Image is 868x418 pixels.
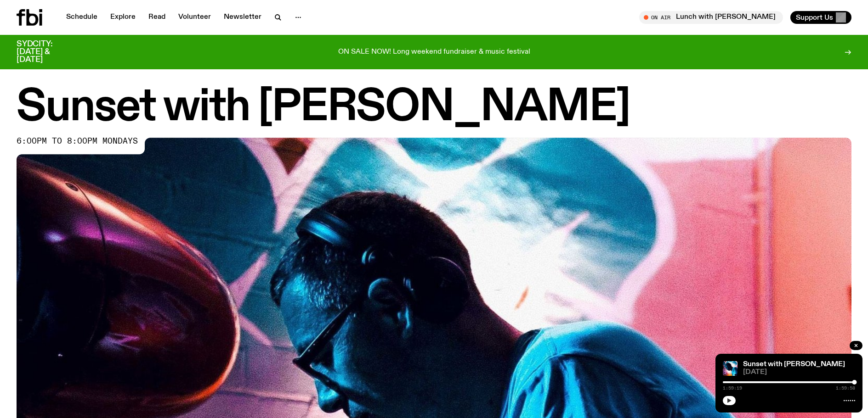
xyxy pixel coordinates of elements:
[723,361,738,376] img: Simon Caldwell stands side on, looking downwards. He has headphones on. Behind him is a brightly ...
[743,369,855,376] span: [DATE]
[17,87,851,128] h1: Sunset with [PERSON_NAME]
[743,361,845,368] a: Sunset with [PERSON_NAME]
[218,11,267,24] a: Newsletter
[639,11,783,24] button: On AirLunch with [PERSON_NAME]
[143,11,171,24] a: Read
[173,11,216,24] a: Volunteer
[61,11,103,24] a: Schedule
[790,11,851,24] button: Support Us
[723,386,742,390] span: 1:59:19
[17,40,75,64] h3: SYDCITY: [DATE] & [DATE]
[338,48,530,56] p: ON SALE NOW! Long weekend fundraiser & music festival
[836,386,855,390] span: 1:59:58
[105,11,141,24] a: Explore
[796,13,833,22] span: Support Us
[17,138,138,145] span: 6:00pm to 8:00pm mondays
